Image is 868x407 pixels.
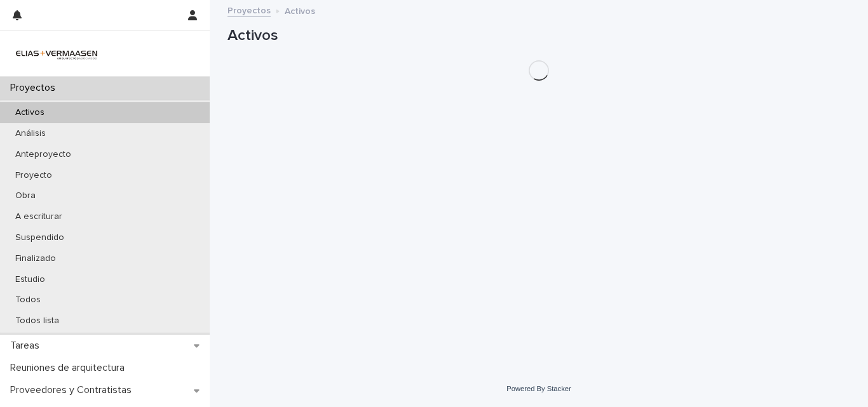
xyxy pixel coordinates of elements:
[5,107,55,118] p: Activos
[5,128,56,139] p: Análisis
[5,82,65,94] p: Proyectos
[506,385,571,392] a: Powered By Stacker
[5,170,62,181] p: Proyecto
[285,3,315,17] p: Activos
[5,274,55,285] p: Estudio
[5,253,66,264] p: Finalizado
[5,340,50,352] p: Tareas
[5,190,46,201] p: Obra
[5,295,51,305] p: Todos
[227,3,271,17] a: Proyectos
[5,384,142,396] p: Proveedores y Contratistas
[5,316,69,326] p: Todos lista
[5,232,74,243] p: Suspendido
[227,27,850,45] h1: Activos
[5,362,135,374] p: Reuniones de arquitectura
[5,211,72,222] p: A escriturar
[5,149,81,160] p: Anteproyecto
[10,41,103,66] img: HMeL2XKrRby6DNq2BZlM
